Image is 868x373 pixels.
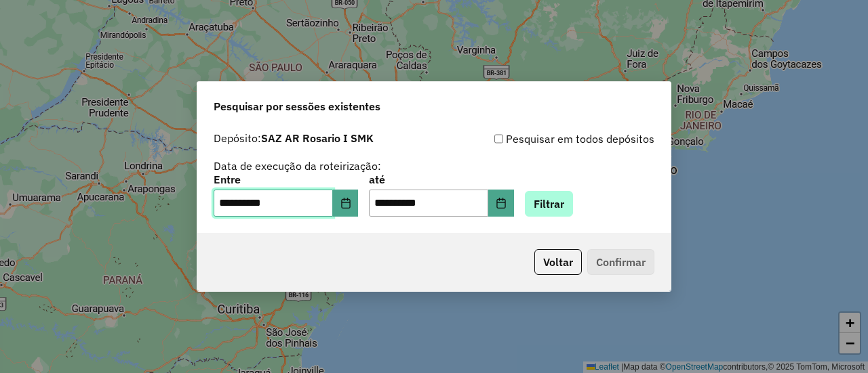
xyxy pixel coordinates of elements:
label: até [369,171,513,188]
button: Choose Date [333,190,359,217]
strong: SAZ AR Rosario I SMK [261,131,374,145]
label: Depósito: [214,130,374,146]
span: Pesquisar por sessões existentes [214,98,380,114]
label: Entre [214,171,358,188]
button: Voltar [534,249,582,275]
div: Pesquisar em todos depósitos [434,131,654,147]
button: Filtrar [525,191,573,217]
button: Choose Date [488,190,514,217]
label: Data de execução da roteirização: [214,158,381,174]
